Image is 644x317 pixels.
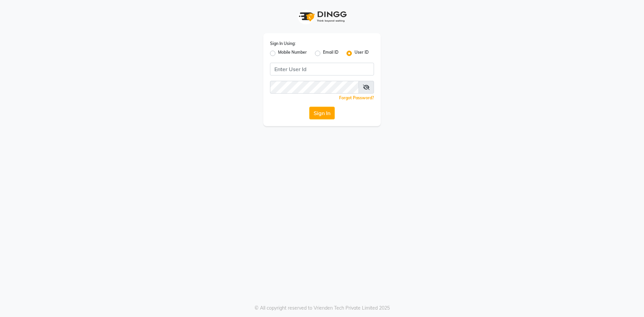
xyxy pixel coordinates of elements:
button: Sign In [309,107,335,119]
label: Mobile Number [278,49,307,57]
a: Forgot Password? [339,95,374,100]
img: logo1.svg [295,7,349,27]
label: Email ID [323,49,338,57]
label: User ID [355,49,369,57]
input: Username [270,81,359,94]
input: Username [270,63,374,75]
label: Sign In Using: [270,41,296,47]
